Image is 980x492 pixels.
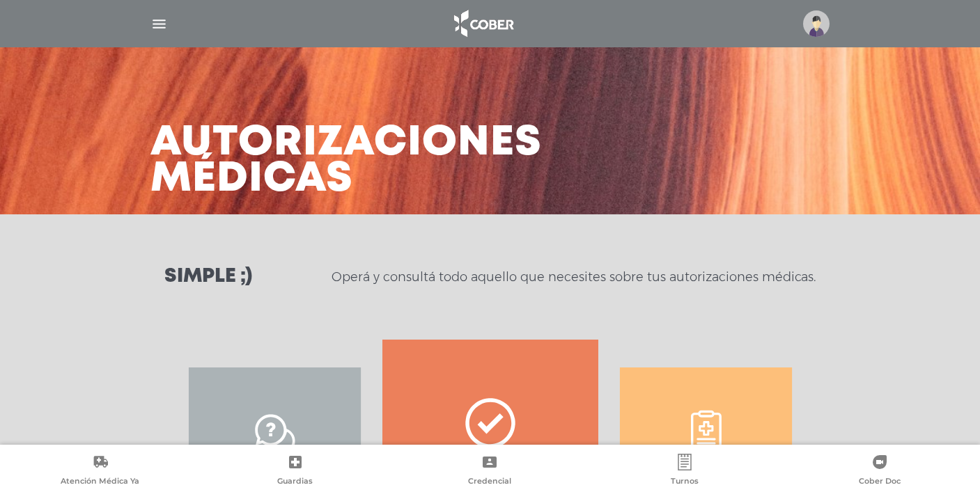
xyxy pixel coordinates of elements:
span: Atención Médica Ya [61,476,139,489]
h3: Autorizaciones médicas [150,125,542,198]
h3: Simple ;) [164,267,252,287]
img: profile-placeholder.svg [803,10,830,37]
a: Turnos [587,454,782,489]
a: Guardias [198,454,393,489]
span: Cober Doc [859,476,901,489]
span: Turnos [671,476,699,489]
p: Operá y consultá todo aquello que necesites sobre tus autorizaciones médicas. [332,269,816,285]
img: logo_cober_home-white.png [446,7,520,40]
a: Credencial [393,454,588,489]
span: Credencial [468,476,511,489]
a: Cober Doc [782,454,977,489]
a: Atención Médica Ya [3,454,198,489]
img: Cober_menu-lines-white.svg [150,15,168,33]
span: Guardias [277,476,313,489]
